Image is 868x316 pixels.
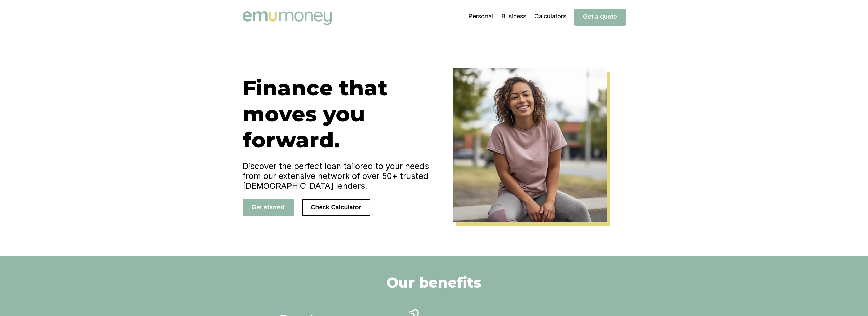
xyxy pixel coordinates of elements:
a: Check Calculator [302,203,370,211]
img: Emu Money Home [453,68,607,222]
button: Check Calculator [302,199,370,216]
h4: Discover the perfect loan tailored to your needs from our extensive network of over 50+ trusted [... [243,161,434,191]
a: Get started [243,203,294,211]
a: Get a quote [574,13,626,20]
h1: Finance that moves you forward. [243,75,434,153]
button: Get a quote [574,9,626,26]
button: Get started [243,199,294,216]
h2: Our benefits [387,274,481,291]
img: Emu Money logo [243,11,332,25]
